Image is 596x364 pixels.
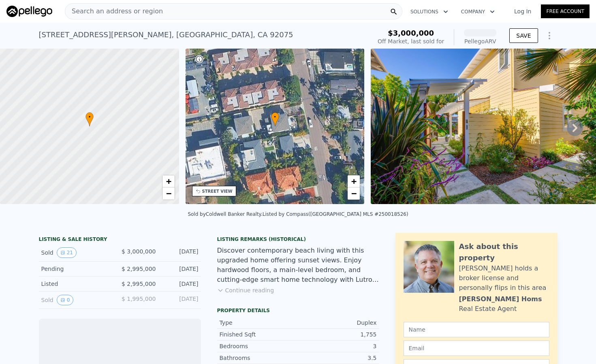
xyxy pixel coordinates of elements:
[541,28,558,44] button: Show Options
[162,265,199,273] div: [DATE]
[122,281,156,287] span: $ 2,995,000
[348,187,360,200] a: Zoom out
[404,4,455,19] button: Solutions
[6,6,52,17] img: Pellego
[271,112,279,126] div: •
[459,294,542,304] div: [PERSON_NAME] Homs
[57,247,77,258] button: View historical data
[41,265,113,273] div: Pending
[217,286,274,294] button: Continue reading
[220,342,298,350] div: Bedrooms
[464,37,496,45] div: Pellego ARV
[122,248,156,255] span: $ 3,000,000
[85,113,94,121] span: •
[166,176,171,186] span: +
[298,342,377,350] div: 3
[217,236,379,243] div: Listing Remarks (Historical)
[57,295,74,305] button: View historical data
[202,188,233,194] div: STREET VIEW
[162,187,175,200] a: Zoom out
[504,7,541,15] a: Log In
[122,296,156,302] span: $ 1,995,000
[351,176,357,186] span: +
[220,319,298,327] div: Type
[455,4,501,19] button: Company
[459,264,549,293] div: [PERSON_NAME] holds a broker license and personally flips in this area
[271,113,279,121] span: •
[388,29,434,37] span: $3,000,000
[162,295,199,305] div: [DATE]
[65,6,163,16] span: Search an address or region
[351,188,357,198] span: −
[509,28,538,43] button: SAVE
[39,29,293,40] div: [STREET_ADDRESS][PERSON_NAME] , [GEOGRAPHIC_DATA] , CA 92075
[122,266,156,272] span: $ 2,995,000
[220,330,298,338] div: Finished Sqft
[162,247,199,258] div: [DATE]
[404,341,549,356] input: Email
[85,112,94,126] div: •
[217,246,379,285] div: Discover contemporary beach living with this upgraded home offering sunset views. Enjoy hardwood ...
[217,307,379,314] div: Property details
[162,175,175,187] a: Zoom in
[298,354,377,362] div: 3.5
[378,37,444,45] div: Off Market, last sold for
[39,236,201,244] div: LISTING & SALE HISTORY
[41,295,113,305] div: Sold
[220,354,298,362] div: Bathrooms
[263,211,408,217] div: Listed by Compass ([GEOGRAPHIC_DATA] MLS #250018526)
[298,319,377,327] div: Duplex
[41,280,113,288] div: Listed
[41,247,113,258] div: Sold
[298,330,377,338] div: 1,755
[166,188,171,198] span: −
[541,4,590,18] a: Free Account
[348,175,360,187] a: Zoom in
[162,280,199,288] div: [DATE]
[404,322,549,337] input: Name
[188,211,262,217] div: Sold by Coldwell Banker Realty .
[459,304,517,314] div: Real Estate Agent
[459,241,549,264] div: Ask about this property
